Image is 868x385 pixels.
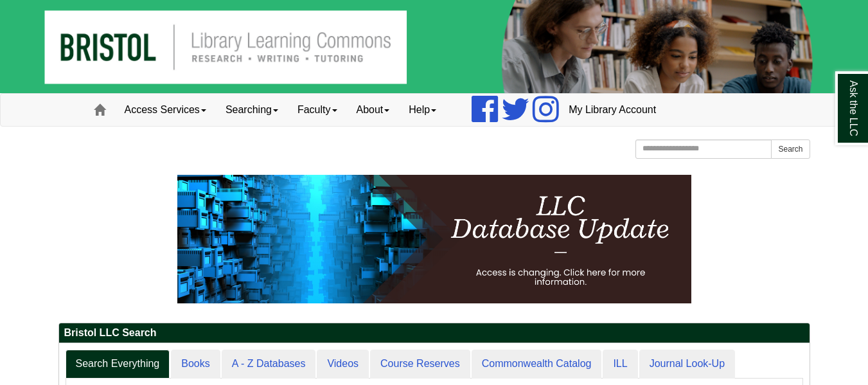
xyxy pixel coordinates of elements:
h2: Bristol LLC Search [59,323,810,343]
a: About [347,94,400,126]
a: Books [171,350,220,379]
a: Journal Look-Up [639,350,735,379]
a: Searching [216,94,288,126]
a: Access Services [115,94,216,126]
a: Help [399,94,446,126]
a: My Library Account [559,94,666,126]
button: Search [771,139,810,159]
a: Videos [317,350,369,379]
img: HTML tutorial [177,175,691,303]
a: Commonwealth Catalog [472,350,602,379]
a: A - Z Databases [222,350,316,379]
a: Search Everything [66,350,170,379]
a: ILL [603,350,637,379]
a: Course Reserves [370,350,470,379]
a: Faculty [288,94,347,126]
